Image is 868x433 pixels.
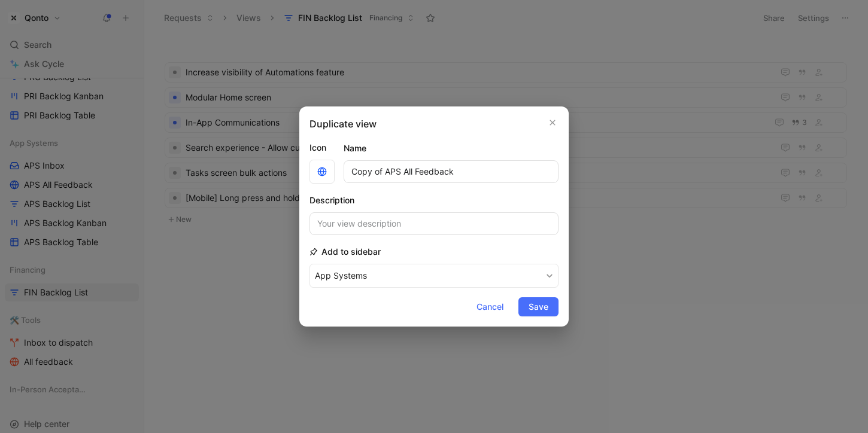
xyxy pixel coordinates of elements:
h2: Name [344,141,366,155]
span: Cancel [477,300,503,314]
button: Cancel [466,297,514,316]
button: Save [518,297,559,316]
input: Your view name [344,160,559,183]
input: Your view description [309,212,559,235]
span: Save [529,300,548,314]
h2: Duplicate view [309,117,377,131]
h2: Description [309,193,354,208]
label: Icon [309,141,335,155]
button: App Systems [309,264,559,288]
h2: Add to sidebar [309,245,381,259]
